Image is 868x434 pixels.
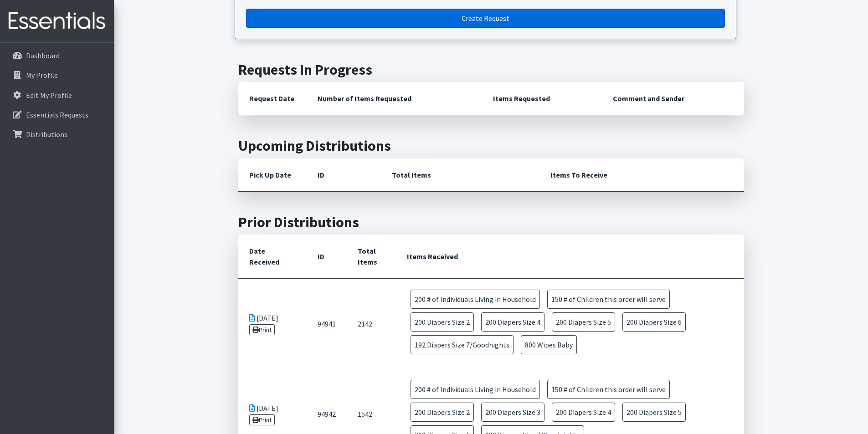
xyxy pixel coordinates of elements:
[381,158,539,192] th: Total Items
[396,235,744,279] th: Items Received
[238,235,307,279] th: Date Received
[622,403,686,422] span: 200 Diapers Size 5
[307,235,347,279] th: ID
[4,66,110,84] a: My Profile
[249,324,275,335] a: Print
[307,158,381,192] th: ID
[411,312,474,332] span: 200 Diapers Size 2
[4,46,110,65] a: Dashboard
[26,110,88,119] p: Essentials Requests
[481,312,544,332] span: 200 Diapers Size 4
[622,312,686,332] span: 200 Diapers Size 6
[238,279,307,369] td: [DATE]
[4,86,110,104] a: Edit My Profile
[307,82,483,115] th: Number of Items Requested
[552,403,615,422] span: 200 Diapers Size 4
[238,214,744,231] h2: Prior Distributions
[521,335,577,354] span: 800 Wipes Baby
[307,279,347,369] td: 94941
[238,61,744,78] h2: Requests In Progress
[238,137,744,154] h2: Upcoming Distributions
[552,312,615,332] span: 200 Diapers Size 5
[411,290,540,309] span: 200 # of Individuals Living in Household
[4,106,110,124] a: Essentials Requests
[4,6,110,36] img: HumanEssentials
[347,279,396,369] td: 2142
[4,125,110,143] a: Distributions
[411,335,514,354] span: 192 Diapers Size 7/Goodnights
[26,91,72,100] p: Edit My Profile
[547,380,670,399] span: 150 # of Children this order will serve
[411,380,540,399] span: 200 # of Individuals Living in Household
[411,403,474,422] span: 200 Diapers Size 2
[246,9,725,28] a: Create a request by quantity
[238,82,307,115] th: Request Date
[347,235,396,279] th: Total Items
[481,403,544,422] span: 200 Diapers Size 3
[547,290,670,309] span: 150 # of Children this order will serve
[26,130,67,139] p: Distributions
[26,51,60,60] p: Dashboard
[539,158,744,192] th: Items To Receive
[249,414,275,425] a: Print
[26,71,58,80] p: My Profile
[238,158,307,192] th: Pick Up Date
[482,82,602,115] th: Items Requested
[602,82,744,115] th: Comment and Sender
